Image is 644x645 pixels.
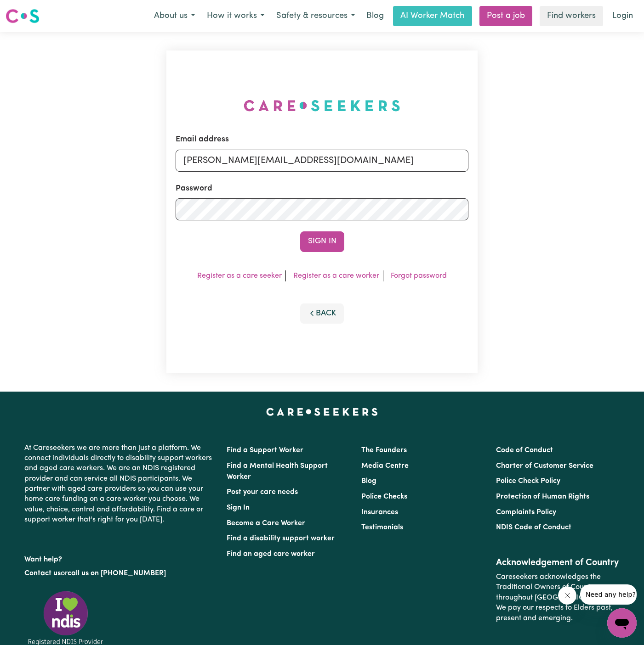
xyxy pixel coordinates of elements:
a: Post your care needs [227,488,298,496]
a: Register as a care worker [293,272,379,280]
a: Police Checks [361,493,407,500]
img: Careseekers logo [6,8,40,24]
p: At Careseekers we are more than just a platform. We connect individuals directly to disability su... [24,439,216,529]
a: Code of Conduct [496,447,553,454]
input: Email address [176,150,468,172]
label: Email address [176,134,229,146]
iframe: Button to launch messaging window [607,608,637,638]
a: Become a Care Worker [227,520,305,527]
a: Media Centre [361,462,409,470]
p: or [24,565,216,582]
a: Register as a care seeker [197,272,282,280]
a: Find a Support Worker [227,447,303,454]
a: Blog [361,6,389,26]
a: Find workers [540,6,603,26]
a: Sign In [227,504,250,511]
a: Complaints Policy [496,509,556,516]
iframe: Close message [558,586,576,605]
a: Find a disability support worker [227,535,335,542]
button: Safety & resources [270,6,361,26]
a: Blog [361,477,376,485]
a: AI Worker Match [393,6,472,26]
a: Find an aged care worker [227,550,315,558]
a: Find a Mental Health Support Worker [227,462,328,481]
a: Police Check Policy [496,477,560,485]
button: Back [300,303,344,324]
a: call us on [PHONE_NUMBER] [68,570,166,577]
p: Want help? [24,551,216,565]
a: The Founders [361,447,407,454]
a: Forgot password [391,272,447,280]
a: Testimonials [361,524,403,531]
iframe: Message from company [580,584,637,605]
a: Insurances [361,509,398,516]
a: Login [607,6,638,26]
button: How it works [201,6,270,26]
p: Careseekers acknowledges the Traditional Owners of Country throughout [GEOGRAPHIC_DATA]. We pay o... [496,568,620,627]
h2: Acknowledgement of Country [496,557,620,568]
a: Post a job [479,6,532,26]
button: Sign In [300,231,344,252]
a: NDIS Code of Conduct [496,524,571,531]
a: Careseekers home page [266,408,378,415]
a: Protection of Human Rights [496,493,589,500]
button: About us [148,6,201,26]
a: Charter of Customer Service [496,462,593,470]
a: Contact us [24,570,61,577]
label: Password [176,183,212,195]
a: Careseekers logo [6,6,40,27]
